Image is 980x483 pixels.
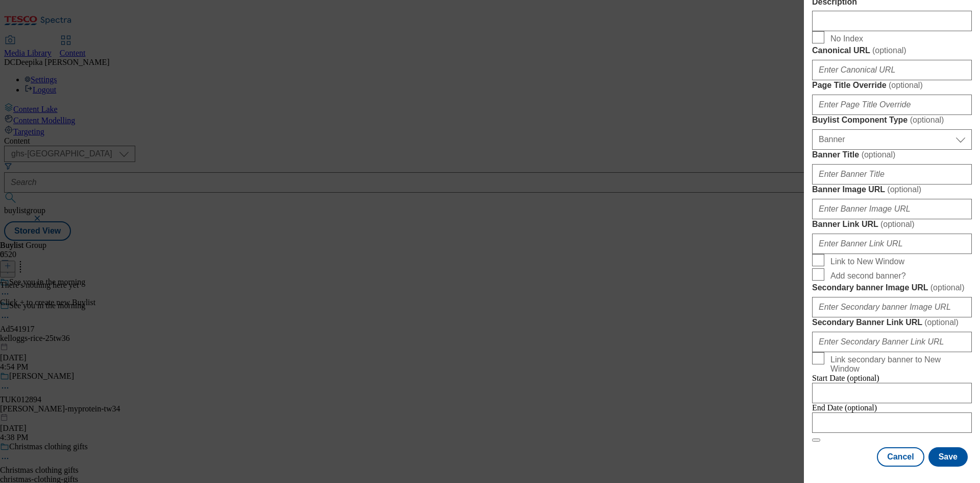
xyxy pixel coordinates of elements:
input: Enter Page Title Override [812,95,972,115]
label: Banner Title [812,150,972,160]
input: Enter Banner Link URL [812,234,972,254]
span: No Index [830,34,863,43]
button: Cancel [877,447,924,467]
span: ( optional ) [862,150,896,159]
input: Enter Secondary Banner Link URL [812,332,972,352]
input: Enter Description [812,11,972,31]
input: Enter Date [812,383,972,403]
label: Page Title Override [812,80,972,90]
input: Enter Date [812,412,972,433]
input: Enter Secondary banner Image URL [812,297,972,317]
span: Add second banner? [830,271,906,281]
span: ( optional ) [887,185,921,194]
span: ( optional ) [930,283,965,292]
span: Link secondary banner to New Window [830,355,968,374]
span: ( optional ) [910,116,944,124]
span: Start Date (optional) [812,374,879,382]
label: Secondary Banner Link URL [812,317,972,328]
input: Enter Canonical URL [812,60,972,80]
label: Banner Image URL [812,185,972,195]
label: Buylist Component Type [812,115,972,125]
span: ( optional ) [880,220,915,228]
span: End Date (optional) [812,403,877,412]
span: ( optional ) [889,81,923,89]
input: Enter Banner Title [812,164,972,185]
input: Enter Banner Image URL [812,199,972,219]
label: Secondary banner Image URL [812,283,972,293]
span: Link to New Window [830,257,904,266]
span: ( optional ) [872,46,906,55]
label: Canonical URL [812,45,972,56]
span: ( optional ) [924,318,959,327]
button: Save [928,447,968,467]
label: Banner Link URL [812,219,972,229]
